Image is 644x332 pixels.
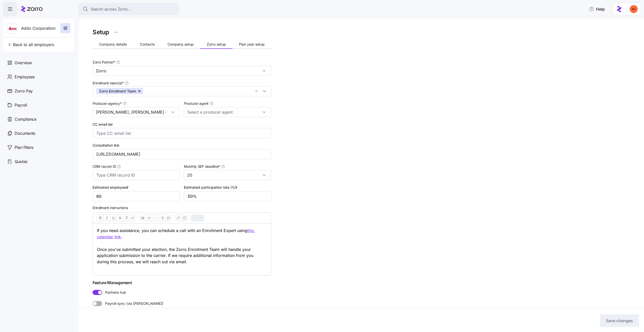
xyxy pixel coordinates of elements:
[168,43,194,46] span: Company setup
[93,28,109,36] h1: Setup
[93,205,271,210] span: Enrollment instructions
[123,215,130,221] button: Clear formatting
[140,43,155,46] span: Contacts
[97,215,103,221] button: Bold
[7,23,17,34] img: Employer logo
[159,215,165,221] button: Bullet list
[585,4,609,14] button: Help
[93,149,271,159] input: Consultation link
[239,43,265,46] span: Plan year setup
[99,43,127,46] span: Company details
[93,60,115,65] span: Zorro Partner *
[3,154,74,169] a: Quotes
[3,98,74,112] a: Payroll
[15,102,27,108] span: Payroll
[184,164,220,169] span: Monthly SEP deadline *
[15,88,33,94] span: Zorro Pay
[78,3,179,15] button: Search across Zorro...
[130,215,136,221] button: Code
[103,215,110,221] button: Italic
[3,84,74,98] a: Zorro Pay
[93,81,124,86] span: Enrollment team(s) *
[5,40,56,50] button: Back to all employers
[102,290,126,295] span: Partners hub
[7,42,54,48] span: Back to all employers
[93,170,180,180] input: Type CRM record ID
[3,56,74,70] a: Overview
[110,215,116,221] button: Underline
[184,170,271,180] input: Select the monthly SEP deadline
[15,158,27,165] span: Quotes
[93,280,271,286] span: Feature Management
[93,185,130,190] label: Estimated employees
[93,107,180,117] input: Select a producer agency
[97,228,255,239] a: this calendar link
[102,301,163,306] span: Payroll sync (via [PERSON_NAME])
[184,191,271,201] input: Enter percent enrolled
[15,144,33,151] span: Plan filters
[93,191,180,201] input: Enter total employees
[15,116,36,122] span: Compliance
[15,130,35,137] span: Documents
[207,43,226,46] span: Zorro setup
[93,164,116,169] span: CRM record ID
[197,215,204,221] button: Redo
[93,143,119,148] label: Consultation link
[175,215,181,221] button: Link
[606,318,633,324] span: Save changes
[97,227,267,271] p: If you need assistance, you can schedule a call with an Enrollment Expert using . Once you've sub...
[116,215,123,221] button: Strikethrough
[21,25,55,31] span: Addx Corporation
[184,185,239,190] label: Estimated participation rate (%)
[589,6,605,12] span: Help
[152,215,159,221] button: Horizontal line
[93,101,122,106] span: Producer agency *
[3,126,74,140] a: Documents
[630,5,638,13] img: f3711480c2c985a33e19d88a07d4c111
[15,60,32,66] span: Overview
[93,122,113,127] label: CC email list
[600,314,639,327] button: Save changes
[3,112,74,126] a: Compliance
[3,70,74,84] a: Employees
[91,6,131,12] span: Search across Zorro...
[184,101,209,106] span: Producer agent
[99,88,136,94] span: Zorro Enrollment Team
[139,215,146,221] button: Blockquote
[191,215,197,221] button: Undo
[15,74,35,80] span: Employees
[96,130,257,137] input: Type CC email list
[184,107,271,117] input: Select a producer agent
[146,215,152,221] button: Code block
[93,66,271,76] input: Select a partner
[165,215,172,221] button: Ordered list
[3,140,74,154] a: Plan filters
[181,215,188,221] button: Remove link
